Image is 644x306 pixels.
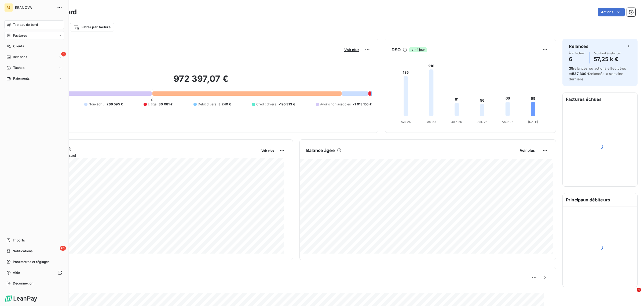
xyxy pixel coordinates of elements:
span: Tableau de bord [13,22,38,27]
iframe: Intercom live chat [626,288,639,301]
span: -195 313 € [279,102,295,107]
span: Litige [148,102,156,107]
button: Actions [598,8,625,16]
button: Voir plus [343,47,361,52]
span: -1 013 155 € [353,102,372,107]
h6: Relances [569,43,588,49]
span: Voir plus [261,149,274,152]
span: À effectuer [569,52,585,55]
span: 0 [151,98,153,102]
tspan: Avr. 25 [401,120,411,124]
span: REANOVA [15,5,54,10]
span: Imports [13,238,25,243]
h4: 57,25 k € [594,55,621,63]
span: 6 [61,52,66,56]
span: 39 [569,66,573,70]
span: relances ou actions effectuées et relancés la semaine dernière. [569,66,626,81]
h4: 6 [569,55,585,63]
span: Montant à relancer [594,52,621,55]
span: -1 jour [409,47,427,52]
span: Notifications [13,249,32,254]
span: Déconnexion [13,281,34,286]
span: 30 081 € [159,102,173,107]
span: Chiffre d'affaires mensuel [30,152,258,158]
button: Voir plus [518,148,536,153]
span: Voir plus [344,48,359,52]
h6: Balance âgée [306,147,335,154]
span: Non-échu [89,102,104,107]
span: 61 [60,246,66,251]
h6: DSO [391,47,401,53]
tspan: Mai 25 [426,120,436,124]
div: RE [4,3,13,12]
button: Filtrer par facture [70,23,114,31]
span: Voir plus [520,148,535,152]
h2: 972 397,07 € [30,73,372,90]
h6: Principaux débiteurs [563,193,637,206]
span: 3 240 € [218,102,231,107]
span: Tâches [13,65,24,70]
span: Paiements [13,76,30,81]
tspan: Août 25 [502,120,514,124]
span: Débit divers [198,102,217,107]
span: 1 [637,288,641,292]
span: Aide [13,270,20,275]
span: Crédit divers [256,102,276,107]
tspan: Juil. 25 [477,120,488,124]
span: Avoirs non associés [320,102,351,107]
span: Relances [13,55,27,59]
a: Aide [4,268,64,277]
tspan: [DATE] [528,120,538,124]
button: Voir plus [260,148,276,153]
tspan: Juin 25 [451,120,462,124]
h6: Factures échues [563,93,637,106]
span: 537 309 € [572,72,590,76]
span: 266 595 € [107,102,123,107]
span: Paramètres et réglages [13,259,49,264]
span: Clients [13,44,24,49]
span: Factures [13,33,27,38]
img: Logo LeanPay [4,294,38,303]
